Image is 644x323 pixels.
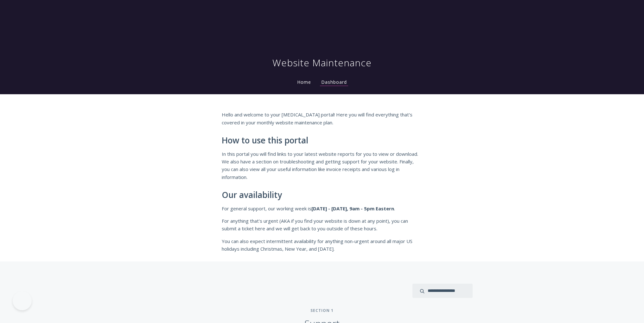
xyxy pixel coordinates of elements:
a: Dashboard [320,79,348,86]
p: For anything that's urgent (AKA if you find your website is down at any point), you can submit a ... [222,217,423,233]
p: In this portal you will find links to your latest website reports for you to view or download. We... [222,150,423,181]
p: Hello and welcome to your [MEDICAL_DATA] portal! Here you will find everything that's covered in ... [222,111,423,126]
a: Home [296,79,312,85]
p: You can also expect intermittent availability for anything non-urgent around all major US holiday... [222,237,423,253]
strong: [DATE] - [DATE], 9am - 5pm Eastern [311,205,394,212]
input: search input [412,284,473,298]
h1: Website Maintenance [272,56,372,69]
h2: Our availability [222,190,423,200]
p: For general support, our working week is . [222,205,423,212]
iframe: Toggle Customer Support [13,291,32,310]
h2: How to use this portal [222,136,423,145]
